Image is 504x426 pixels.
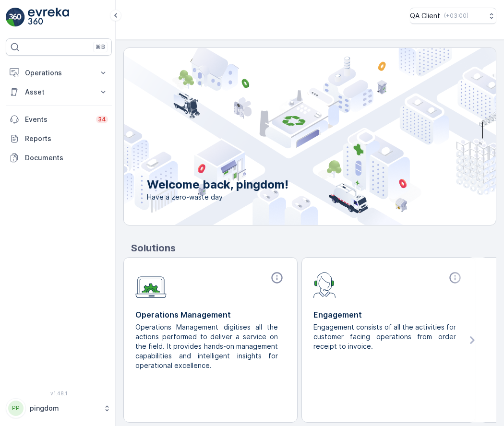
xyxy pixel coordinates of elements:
p: QA Client [410,11,440,21]
p: Events [25,115,90,124]
p: Operations [25,68,93,78]
p: Welcome back, pingdom! [147,177,288,192]
p: Reports [25,134,108,143]
a: Reports [6,129,112,148]
button: Operations [6,63,112,83]
p: 34 [98,116,106,123]
a: Events34 [6,110,112,129]
img: logo [6,8,25,27]
p: ⌘B [96,43,105,51]
span: v 1.48.1 [6,390,112,396]
button: PPpingdom [6,398,112,418]
a: Documents [6,148,112,167]
img: logo_light-DOdMpM7g.png [28,8,69,27]
p: Operations Management [135,309,286,320]
p: pingdom [30,403,98,413]
img: module-icon [135,271,167,298]
p: Solutions [131,241,496,255]
p: Documents [25,153,108,163]
span: Have a zero-waste day [147,192,288,202]
div: PP [8,401,24,416]
img: module-icon [313,271,336,298]
button: QA Client(+03:00) [410,8,496,24]
p: Engagement [313,309,464,320]
p: Asset [25,87,93,97]
img: city illustration [81,48,496,225]
p: ( +03:00 ) [444,12,468,20]
button: Asset [6,83,112,102]
p: Engagement consists of all the activities for customer facing operations from order receipt to in... [313,322,456,351]
p: Operations Management digitises all the actions performed to deliver a service on the field. It p... [135,322,278,370]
